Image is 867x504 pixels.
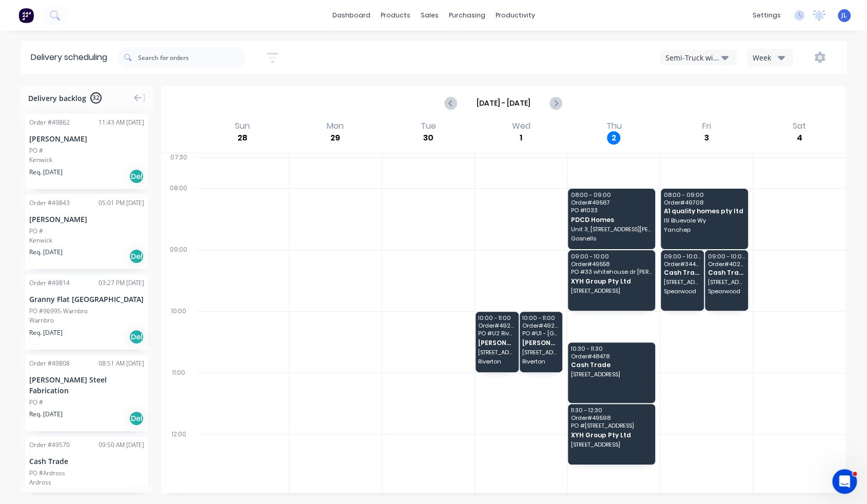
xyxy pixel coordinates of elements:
div: Order # 49862 [29,118,70,127]
span: Order # 49598 [571,415,652,421]
span: PDCD Homes [571,216,652,223]
span: 10:00 - 11:00 [522,315,559,321]
span: [PERSON_NAME] [522,339,559,346]
div: 4 [793,131,806,145]
span: XYH Group Pty Ltd [571,278,652,285]
span: 08:00 - 09:00 [571,192,652,198]
span: Order # 49558 [571,261,652,267]
span: Cash Trade [708,269,745,276]
div: Ardross [29,478,144,487]
span: 09:00 - 10:00 [664,253,701,259]
button: Week [747,49,793,67]
span: Delivery backlog [28,93,86,104]
div: Tue [418,121,439,131]
div: 30 [422,131,435,145]
span: 09:00 - 10:00 [708,253,745,259]
div: 09:00 [161,244,196,305]
iframe: Intercom live chat [832,469,857,494]
a: dashboard [327,8,376,23]
div: 11:00 [161,367,196,428]
span: [STREET_ADDRESS] [571,371,652,377]
div: Del [129,249,144,264]
span: Cash Trade [664,269,701,276]
div: settings [747,8,786,23]
span: Order # 49292 [522,322,559,329]
div: productivity [490,8,540,23]
div: 05:01 PM [DATE] [98,198,144,208]
div: sales [416,8,444,23]
span: Order # 40245 [708,261,745,267]
div: 10:00 [161,305,196,367]
span: Req. [DATE] [29,328,63,337]
div: Cash Trade [29,456,144,467]
span: Riverton [478,358,515,365]
button: Semi-Truck with Hiab [660,50,737,65]
span: [PERSON_NAME] [478,339,515,346]
div: PO # [29,146,43,155]
span: Cash Trade [571,361,652,368]
span: 10:00 - 11:00 [478,315,515,321]
span: Spearwood [664,288,701,294]
span: XYH Group Pty Ltd [571,432,652,438]
span: Gosnells [571,235,652,241]
div: purchasing [444,8,490,23]
div: 3 [700,131,713,145]
img: Factory [18,8,34,23]
div: Del [129,329,144,345]
span: 32 [90,92,102,104]
div: 11:43 AM [DATE] [98,118,144,127]
input: Search for orders [138,47,246,68]
div: 28 [235,131,249,145]
div: 12:00 [161,428,196,490]
div: [PERSON_NAME] [29,214,144,225]
div: [PERSON_NAME] [29,133,144,144]
div: Sun [232,121,253,131]
span: PO # 1033 [571,207,652,213]
div: 09:50 AM [DATE] [98,440,144,450]
div: 2 [607,131,620,145]
span: Order # 48478 [571,353,652,359]
span: [STREET_ADDRESS] [478,349,515,355]
span: 11:30 - 12:30 [571,407,652,413]
span: [STREET_ADDRESS] [571,288,652,294]
div: Order # 49808 [29,359,70,368]
div: Warnbro [29,316,144,325]
div: 08:51 AM [DATE] [98,359,144,368]
span: 19 Bluevale Wy [664,217,744,224]
span: 10:30 - 11:30 [571,346,652,352]
span: Order # 34467 [664,261,701,267]
div: Kenwick [29,155,144,165]
div: Sat [790,121,809,131]
div: Mon [324,121,347,131]
div: PO # [29,227,43,236]
span: [STREET_ADDRESS] [571,441,652,448]
div: PO # [29,398,43,407]
div: 1 [515,131,528,145]
div: Order # 49814 [29,278,70,288]
span: 08:00 - 09:00 [664,192,744,198]
span: PO # 33 whitehouse dr [PERSON_NAME] [571,269,652,275]
div: Del [129,411,144,426]
div: products [376,8,416,23]
div: [PERSON_NAME] Steel Fabrication [29,374,144,396]
div: Granny Flat [GEOGRAPHIC_DATA] [29,294,144,305]
div: Week [753,52,782,63]
span: PO # U2 Riverton [478,330,515,336]
span: Yanchep [664,227,744,233]
span: A1 quality homes pty ltd [664,208,744,214]
span: Req. [DATE] [29,248,63,257]
span: PO # [STREET_ADDRESS] [571,422,652,429]
span: JL [841,11,847,20]
div: 07:30 [161,151,196,182]
span: Spearwood [708,288,745,294]
div: PO #96995-Warnbro [29,307,88,316]
div: 08:00 [161,182,196,244]
span: 09:00 - 10:00 [571,253,652,259]
span: Req. [DATE] [29,410,63,419]
div: PO #Ardross [29,469,65,478]
div: Order # 49843 [29,198,70,208]
span: Unit 3, [STREET_ADDRESS][PERSON_NAME] [571,226,652,232]
div: Order # 49570 [29,440,70,450]
span: Riverton [522,358,559,365]
div: Kenwick [29,236,144,245]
